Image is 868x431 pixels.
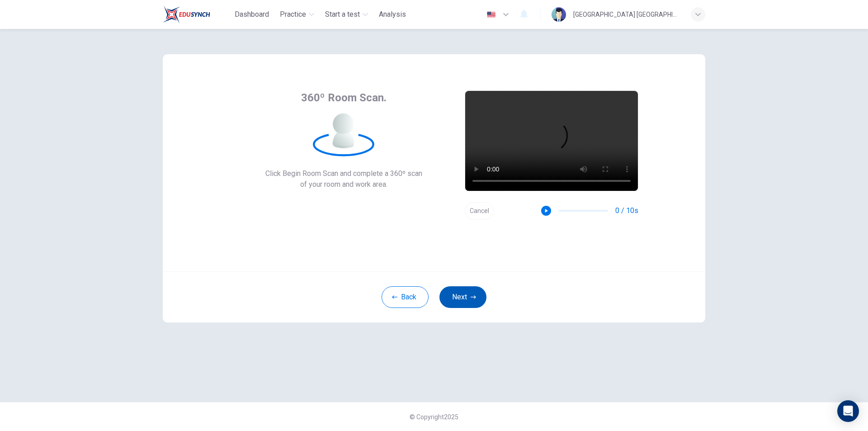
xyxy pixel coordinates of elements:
[379,9,406,20] span: Analysis
[231,6,273,23] button: Dashboard
[265,179,422,190] span: of your room and work area.
[163,5,231,24] a: Train Test logo
[410,413,458,421] span: © Copyright 2025
[321,6,372,23] button: Start a test
[301,90,387,105] span: 360º Room Scan.
[163,5,210,24] img: Train Test logo
[325,9,360,20] span: Start a test
[573,9,680,20] div: [GEOGRAPHIC_DATA] [GEOGRAPHIC_DATA]
[486,11,497,18] img: en
[280,9,306,20] span: Practice
[465,202,494,220] button: Cancel
[552,7,566,22] img: Profile picture
[382,286,429,308] button: Back
[375,6,410,23] button: Analysis
[615,205,638,216] span: 0 / 10s
[235,9,269,20] span: Dashboard
[265,168,422,179] span: Click Begin Room Scan and complete a 360º scan
[276,6,318,23] button: Practice
[837,400,859,422] div: Open Intercom Messenger
[439,286,486,308] button: Next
